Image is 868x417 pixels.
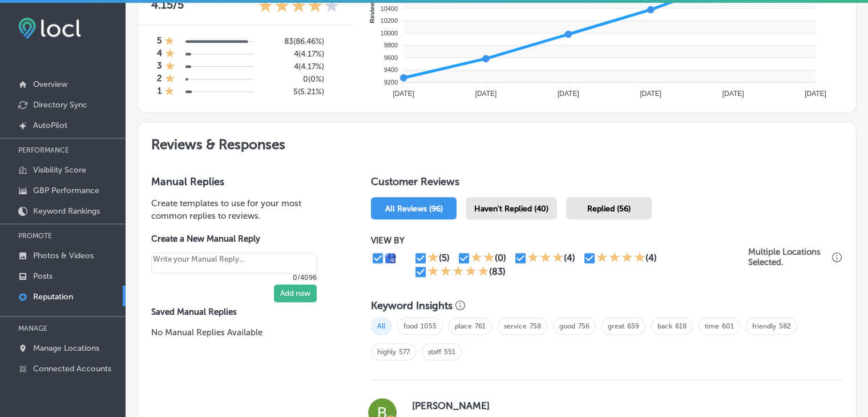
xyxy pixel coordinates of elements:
[270,62,324,71] h5: 4 ( 4.17% )
[158,86,162,98] h4: 1
[33,79,67,89] p: Overview
[151,274,317,282] p: 0/4096
[18,18,81,39] img: fda3e92497d09a02dc62c9cd864e3231.png
[489,266,506,277] div: (83)
[748,247,829,267] p: Multiple Locations Selected.
[578,322,590,330] a: 756
[151,252,317,274] textarea: Create your Quick Reply
[705,322,719,330] a: time
[675,322,687,330] a: 618
[421,322,437,330] a: 1055
[165,61,175,73] div: 1 Star
[151,307,334,317] label: Saved Manual Replies
[377,348,396,356] a: highly
[530,322,541,330] a: 758
[385,204,443,214] span: All Reviews (96)
[33,292,73,302] p: Reputation
[439,252,450,263] div: (5)
[428,348,441,356] a: staff
[657,322,672,330] a: back
[383,54,397,61] tspan: 9600
[444,348,455,356] a: 551
[18,18,27,27] img: logo_orange.svg
[455,322,472,330] a: place
[403,322,418,330] a: food
[43,67,102,75] div: Domain Overview
[126,67,192,75] div: Keywords by Traffic
[157,73,162,86] h4: 2
[627,322,639,330] a: 659
[471,251,495,265] div: 2 Stars
[157,48,162,61] h4: 4
[805,90,826,98] tspan: [DATE]
[32,18,56,27] div: v 4.0.25
[157,61,162,73] h4: 3
[596,251,645,265] div: 4 Stars
[380,17,398,24] tspan: 10200
[559,322,575,330] a: good
[33,271,53,281] p: Posts
[475,90,496,98] tspan: [DATE]
[393,90,414,98] tspan: [DATE]
[371,235,748,246] p: VIEW BY
[640,90,661,98] tspan: [DATE]
[151,175,334,188] h3: Manual Replies
[33,121,67,130] p: AutoPilot
[412,400,824,411] label: [PERSON_NAME]
[31,66,40,75] img: tab_domain_overview_orange.svg
[274,284,317,302] button: Add new
[383,42,397,49] tspan: 9800
[383,79,397,86] tspan: 9200
[138,122,856,162] h2: Reviews & Responses
[33,343,99,353] p: Manage Locations
[371,299,453,312] h3: Keyword Insights
[475,322,486,330] a: 761
[645,252,657,263] div: (4)
[270,37,324,46] h5: 83 ( 86.46% )
[558,90,579,98] tspan: [DATE]
[587,204,631,214] span: Replied (56)
[18,30,27,39] img: website_grey.svg
[33,364,111,374] p: Connected Accounts
[427,251,439,265] div: 1 Star
[151,326,334,339] p: No Manual Replies Available
[427,265,489,279] div: 5 Stars
[752,322,776,330] a: friendly
[30,30,126,39] div: Domain: [DOMAIN_NAME]
[33,206,100,216] p: Keyword Rankings
[165,48,175,61] div: 1 Star
[270,74,324,84] h5: 0 ( 0% )
[474,204,548,214] span: Haven't Replied (40)
[151,197,334,222] p: Create templates to use for your most common replies to reviews.
[608,322,624,330] a: great
[380,29,398,36] tspan: 10000
[270,87,324,97] h5: 5 ( 5.21% )
[164,35,175,48] div: 1 Star
[164,86,175,98] div: 1 Star
[779,322,791,330] a: 582
[722,90,744,98] tspan: [DATE]
[33,186,99,195] p: GBP Performance
[33,165,86,175] p: Visibility Score
[157,35,162,48] h4: 5
[399,348,410,356] a: 577
[564,252,575,263] div: (4)
[165,73,175,86] div: 1 Star
[495,252,506,263] div: (0)
[33,251,94,260] p: Photos & Videos
[371,175,842,193] h1: Customer Reviews
[114,66,123,75] img: tab_keywords_by_traffic_grey.svg
[270,49,324,59] h5: 4 ( 4.17% )
[504,322,527,330] a: service
[33,100,87,110] p: Directory Sync
[151,234,317,244] label: Create a New Manual Reply
[527,251,564,265] div: 3 Stars
[383,66,397,73] tspan: 9400
[380,5,398,11] tspan: 10400
[371,318,391,335] span: All
[722,322,734,330] a: 601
